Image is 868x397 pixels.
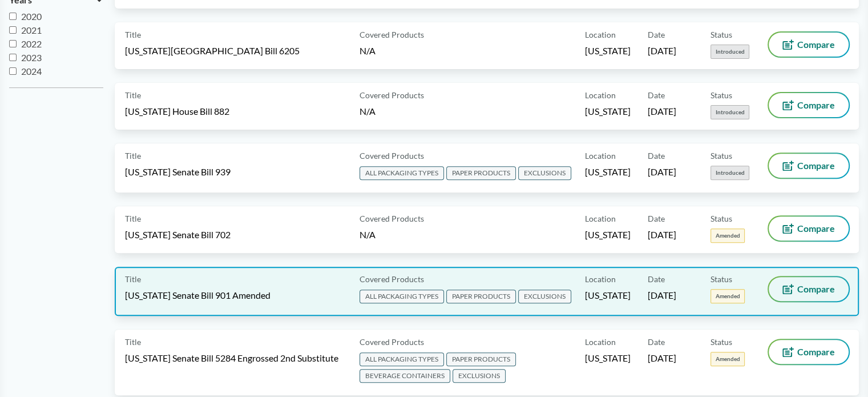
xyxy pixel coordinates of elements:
span: Title [125,29,141,41]
span: Status [710,336,732,348]
button: Compare [769,93,849,117]
span: N/A [360,106,376,117]
span: [US_STATE] [585,105,631,118]
span: Amended [710,228,745,243]
span: 2021 [21,25,42,35]
span: Date [648,212,665,224]
button: Compare [769,154,849,178]
span: 2023 [21,52,42,63]
span: [DATE] [648,105,676,118]
span: [US_STATE] [585,228,631,241]
button: Compare [769,340,849,364]
button: Compare [769,277,849,301]
span: Location [585,29,616,41]
span: Compare [797,224,835,233]
span: Date [648,29,665,41]
span: Covered Products [360,273,424,285]
span: 2022 [21,38,42,49]
span: Compare [797,284,835,294]
span: Location [585,273,616,285]
span: ALL PACKAGING TYPES [360,290,444,303]
span: Title [125,273,141,285]
span: Compare [797,347,835,356]
span: Compare [797,101,835,110]
span: N/A [360,229,376,240]
span: Date [648,336,665,348]
span: Location [585,212,616,224]
span: [US_STATE] [585,166,631,178]
span: Date [648,89,665,101]
span: [US_STATE] Senate Bill 702 [125,228,231,241]
input: 2023 [9,54,17,61]
span: Title [125,89,141,101]
span: Status [710,89,732,101]
span: Location [585,336,616,348]
span: Covered Products [360,212,424,224]
span: Covered Products [360,29,424,41]
span: [US_STATE] Senate Bill 939 [125,166,231,178]
span: PAPER PRODUCTS [446,166,516,180]
span: Title [125,150,141,162]
span: Status [710,273,732,285]
span: [US_STATE][GEOGRAPHIC_DATA] Bill 6205 [125,45,300,57]
span: [US_STATE] House Bill 882 [125,105,229,118]
button: Compare [769,33,849,57]
span: Date [648,150,665,162]
span: BEVERAGE CONTAINERS [360,369,450,383]
span: ALL PACKAGING TYPES [360,352,444,366]
span: [DATE] [648,289,676,302]
span: [DATE] [648,228,676,241]
span: Introduced [710,166,749,180]
span: Amended [710,289,745,303]
span: Compare [797,40,835,49]
span: N/A [360,45,376,56]
span: [US_STATE] [585,289,631,302]
input: 2021 [9,26,17,34]
span: Title [125,336,141,348]
span: Date [648,273,665,285]
span: Location [585,89,616,101]
span: Title [125,212,141,224]
span: EXCLUSIONS [518,166,571,180]
span: Covered Products [360,150,424,162]
span: [DATE] [648,166,676,178]
span: [US_STATE] Senate Bill 901 Amended [125,289,271,302]
span: [DATE] [648,352,676,364]
span: EXCLUSIONS [453,369,506,383]
span: [US_STATE] Senate Bill 5284 Engrossed 2nd Substitute [125,352,338,364]
span: Status [710,212,732,224]
span: Introduced [710,45,749,59]
span: EXCLUSIONS [518,290,571,303]
span: Introduced [710,105,749,119]
span: 2020 [21,11,42,22]
span: Status [710,29,732,41]
span: [US_STATE] [585,352,631,364]
span: Amended [710,352,745,366]
span: PAPER PRODUCTS [446,290,516,303]
input: 2020 [9,13,17,20]
input: 2022 [9,40,17,47]
span: Covered Products [360,89,424,101]
span: [DATE] [648,45,676,57]
span: PAPER PRODUCTS [446,352,516,366]
span: Status [710,150,732,162]
span: Covered Products [360,336,424,348]
span: Compare [797,161,835,170]
button: Compare [769,216,849,240]
span: Location [585,150,616,162]
input: 2024 [9,67,17,75]
span: ALL PACKAGING TYPES [360,166,444,180]
span: 2024 [21,66,42,77]
span: [US_STATE] [585,45,631,57]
